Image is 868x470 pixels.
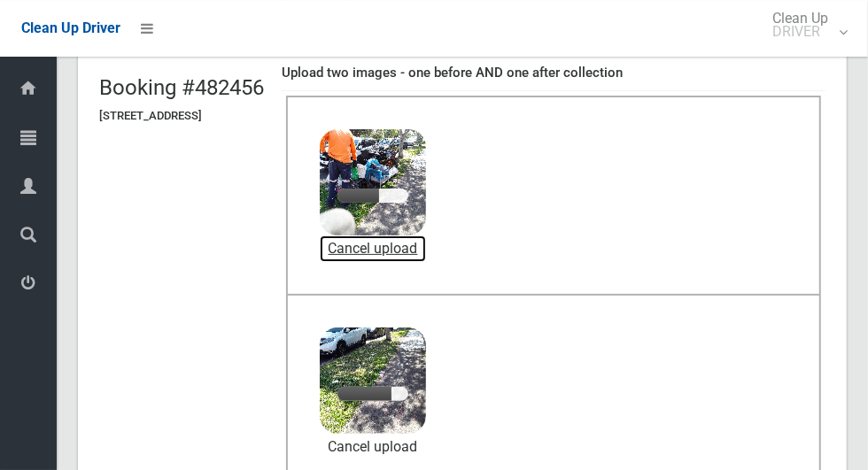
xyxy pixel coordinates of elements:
h4: Upload two images - one before AND one after collection [282,65,825,81]
h2: Booking #482456 [99,76,264,99]
span: Clean Up [763,12,846,38]
a: Cancel upload [320,235,426,262]
small: DRIVER [772,25,828,38]
a: Cancel upload [320,434,426,460]
a: Clean Up Driver [21,15,120,42]
span: Clean Up Driver [21,19,120,36]
h5: [STREET_ADDRESS] [99,110,264,122]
